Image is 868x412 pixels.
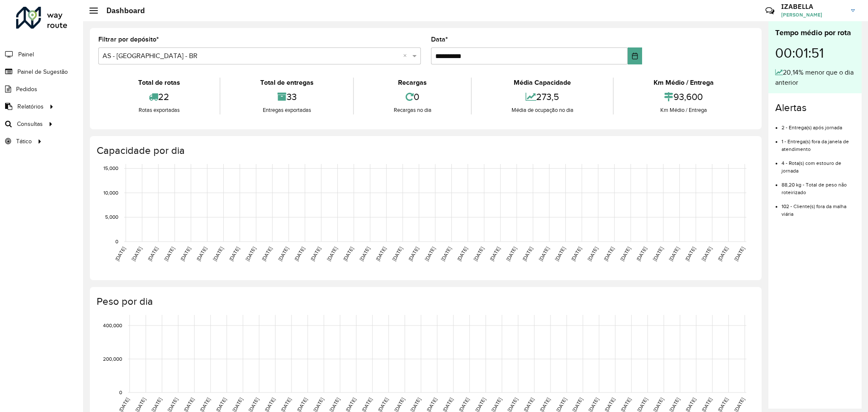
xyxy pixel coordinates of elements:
div: Rotas exportadas [100,106,217,114]
button: Choose Date [628,47,643,64]
text: [DATE] [195,246,208,262]
text: [DATE] [228,246,240,262]
div: 20,14% menor que o dia anterior [775,67,855,88]
text: 400,000 [103,323,122,328]
a: Contato Rápido [761,2,779,20]
li: 102 - Cliente(s) fora da malha viária [782,196,855,218]
text: [DATE] [505,246,517,262]
text: [DATE] [261,246,273,262]
text: [DATE] [651,246,664,262]
text: [DATE] [277,246,289,262]
text: [DATE] [701,246,713,262]
li: 4 - Rota(s) com estouro de jornada [782,153,855,175]
li: 2 - Entrega(s) após jornada [782,117,855,131]
span: Painel [18,50,34,59]
text: [DATE] [342,246,354,262]
span: Painel de Sugestão [17,67,68,76]
div: Km Médio / Entrega [616,106,751,114]
text: [DATE] [554,246,566,262]
text: [DATE] [635,246,648,262]
text: [DATE] [489,246,501,262]
div: 0 [356,88,469,106]
div: Média Capacidade [474,78,611,88]
text: 0 [115,239,118,244]
div: Total de entregas [223,78,351,88]
text: [DATE] [212,246,224,262]
div: Média de ocupação no dia [474,106,611,114]
h3: IZABELLA [781,3,845,11]
span: Pedidos [16,85,37,94]
text: [DATE] [375,246,387,262]
text: [DATE] [603,246,615,262]
h4: Capacidade por dia [97,145,753,157]
div: 93,600 [616,88,751,106]
text: [DATE] [473,246,485,262]
text: [DATE] [391,246,403,262]
text: [DATE] [717,246,729,262]
text: [DATE] [407,246,420,262]
text: [DATE] [537,246,550,262]
text: [DATE] [587,246,599,262]
h4: Alertas [775,102,855,114]
span: Tático [16,137,32,146]
div: Tempo médio por rota [775,27,855,39]
text: [DATE] [423,246,436,262]
text: [DATE] [293,246,306,262]
text: [DATE] [309,246,322,262]
li: 88,20 kg - Total de peso não roteirizado [782,175,855,196]
span: [PERSON_NAME] [781,11,845,19]
div: Entregas exportadas [223,106,351,114]
text: 0 [119,390,122,395]
text: 200,000 [103,356,122,362]
text: [DATE] [440,246,452,262]
span: Consultas [17,120,43,128]
text: [DATE] [668,246,680,262]
span: Clear all [403,51,410,61]
text: [DATE] [114,246,126,262]
text: 5,000 [105,214,118,220]
text: [DATE] [359,246,371,262]
div: 00:01:51 [775,39,855,67]
text: [DATE] [179,246,192,262]
text: [DATE] [521,246,534,262]
div: 33 [223,88,351,106]
span: Relatórios [17,102,44,111]
text: [DATE] [131,246,143,262]
h2: Dashboard [98,6,145,15]
li: 1 - Entrega(s) fora da janela de atendimento [782,131,855,153]
text: [DATE] [326,246,338,262]
text: [DATE] [147,246,159,262]
text: 15,000 [103,165,118,171]
label: Data [431,34,448,45]
div: Recargas no dia [356,106,469,114]
text: [DATE] [163,246,175,262]
text: [DATE] [619,246,632,262]
div: 273,5 [474,88,611,106]
text: [DATE] [733,246,746,262]
text: [DATE] [456,246,468,262]
div: Recargas [356,78,469,88]
text: [DATE] [684,246,696,262]
label: Filtrar por depósito [98,34,159,45]
div: Total de rotas [100,78,217,88]
text: [DATE] [245,246,257,262]
text: 10,000 [103,190,118,195]
div: Km Médio / Entrega [616,78,751,88]
text: [DATE] [570,246,582,262]
h4: Peso por dia [97,295,753,308]
div: 22 [100,88,217,106]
